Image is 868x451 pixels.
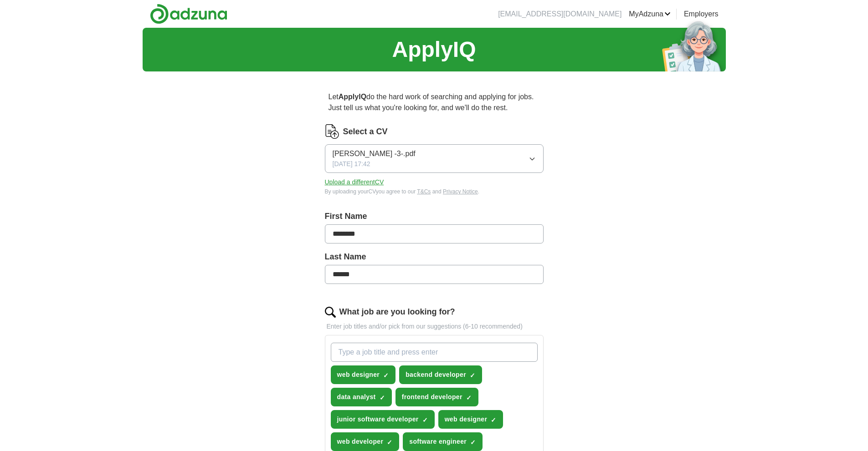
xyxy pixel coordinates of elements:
span: ✓ [466,394,472,401]
span: ✓ [470,439,476,446]
a: MyAdzuna [629,9,671,20]
span: web designer [337,370,380,380]
p: Let do the hard work of searching and applying for jobs. Just tell us what you're looking for, an... [325,88,544,117]
span: backend developer [406,370,466,380]
span: ✓ [380,394,385,401]
label: Select a CV [343,126,388,138]
span: frontend developer [402,392,462,402]
span: [DATE] 17:42 [333,159,370,169]
span: ✓ [422,416,428,424]
li: [EMAIL_ADDRESS][DOMAIN_NAME] [498,9,621,20]
a: Privacy Notice [443,188,478,195]
button: data analyst✓ [331,388,392,406]
button: web designer✓ [331,365,396,384]
img: search.png [325,307,336,318]
input: Type a job title and press enter [331,343,538,362]
span: ✓ [387,439,392,446]
button: [PERSON_NAME] -3-.pdf[DATE] 17:42 [325,144,544,173]
p: Enter job titles and/or pick from our suggestions (6-10 recommended) [325,322,544,331]
span: web designer [445,415,488,424]
button: backend developer✓ [399,365,482,384]
button: junior software developer✓ [331,410,435,429]
span: junior software developer [337,415,419,424]
span: software engineer [409,437,467,446]
span: ✓ [491,416,496,424]
button: Upload a differentCV [325,177,384,187]
span: ✓ [470,372,475,379]
span: [PERSON_NAME] -3-.pdf [333,148,416,159]
button: frontend developer✓ [395,388,478,406]
button: software engineer✓ [403,432,483,451]
img: CV Icon [325,124,339,139]
label: What job are you looking for? [339,306,455,318]
div: By uploading your CV you agree to our and . [325,187,544,196]
a: Employers [684,9,719,20]
img: Adzuna logo [150,4,227,24]
button: web developer✓ [331,432,400,451]
button: web designer✓ [438,410,503,429]
h1: ApplyIQ [392,33,476,66]
strong: ApplyIQ [339,93,366,101]
span: ✓ [383,372,389,379]
label: Last Name [325,251,544,263]
a: T&Cs [417,188,431,195]
label: First Name [325,210,544,223]
span: data analyst [337,392,376,402]
span: web developer [337,437,384,446]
